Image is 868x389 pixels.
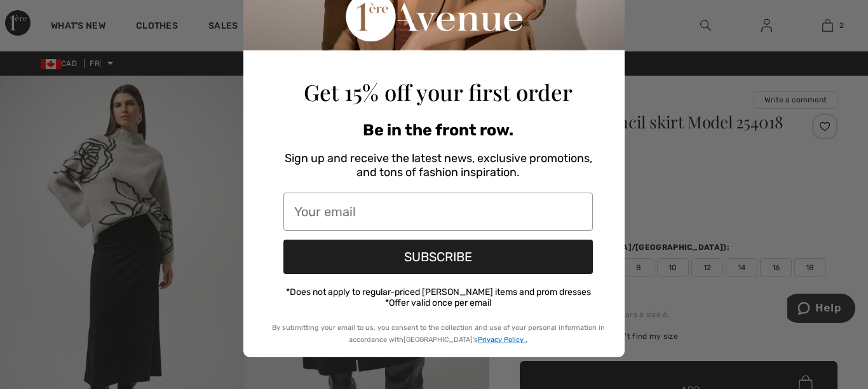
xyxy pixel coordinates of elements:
[28,9,54,20] font: Help
[478,336,527,344] a: Privacy Policy .
[272,324,605,344] font: By submitting your email to us, you consent to the collection and use of your personal informatio...
[403,336,478,344] font: [GEOGRAPHIC_DATA]'s
[304,77,573,107] font: Get 15% off your first order
[285,151,592,179] font: Sign up and receive the latest news, exclusive promotions, and tons of fashion inspiration.
[363,121,513,139] font: Be in the front row.
[286,287,591,297] font: *Does not apply to regular-priced [PERSON_NAME] items and prom dresses
[385,297,491,308] font: *Offer valid once per email
[404,249,472,264] font: SUBSCRIBE
[283,240,593,274] button: SUBSCRIBE
[283,193,593,231] input: Your email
